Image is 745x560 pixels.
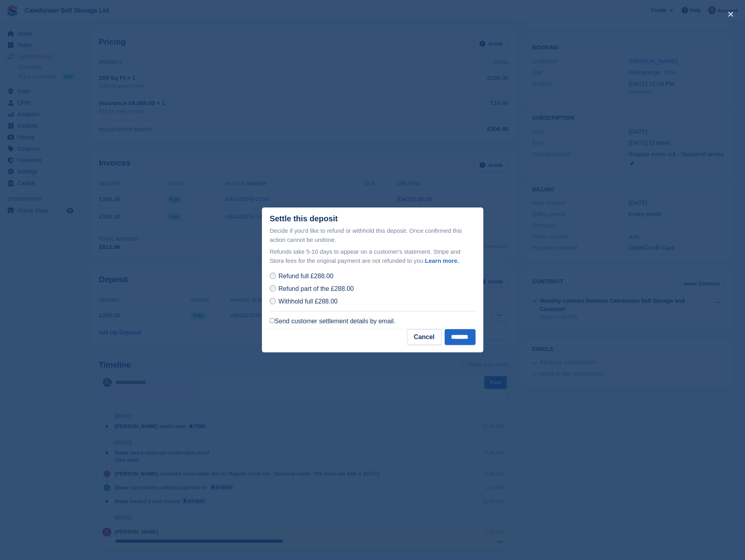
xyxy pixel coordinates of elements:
[270,285,276,292] input: Refund part of the £288.00
[270,298,276,304] input: Withhold full £288.00
[724,8,737,21] button: close
[279,273,334,279] span: Refund full £288.00
[270,317,396,325] label: Send customer settlement details by email.
[270,226,476,244] p: Decide if you'd like to refund or withhold this deposit. Once confirmed this action cannot be und...
[425,257,459,264] a: Learn more.
[279,298,337,305] span: Withhold full £288.00
[270,318,275,323] input: Send customer settlement details by email.
[270,214,338,223] div: Settle this deposit
[279,285,354,292] span: Refund part of the £288.00
[270,273,276,279] input: Refund full £288.00
[270,247,476,265] p: Refunds take 5-10 days to appear on a customer's statement. Stripe and Stora fees for the origina...
[407,329,441,345] button: Cancel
